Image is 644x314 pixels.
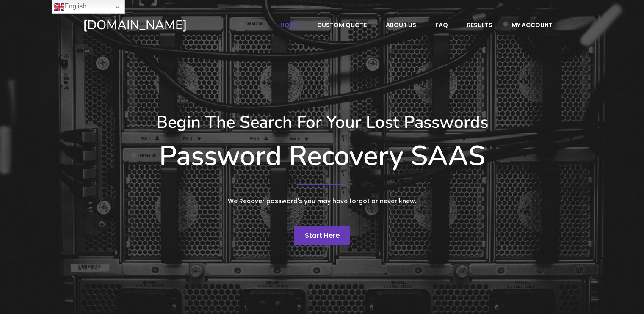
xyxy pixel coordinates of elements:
[294,226,350,245] a: Start Here
[280,21,298,29] span: Home
[435,21,448,29] span: FAQ
[377,17,425,33] a: About Us
[54,2,64,12] img: en
[305,231,340,240] span: Start Here
[83,140,561,173] h1: Password Recovery SAAS
[511,21,553,29] span: My account
[308,17,376,33] a: Custom Quote
[83,17,245,33] a: [DOMAIN_NAME]
[163,196,481,207] p: We Recover password's you may have forgot or never knew.
[426,17,457,33] a: FAQ
[458,17,501,33] a: Results
[386,21,416,29] span: About Us
[83,112,561,132] h3: Begin The Search For Your Lost Passwords
[503,17,561,33] a: My account
[271,17,307,33] a: Home
[467,21,492,29] span: Results
[317,21,367,29] span: Custom Quote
